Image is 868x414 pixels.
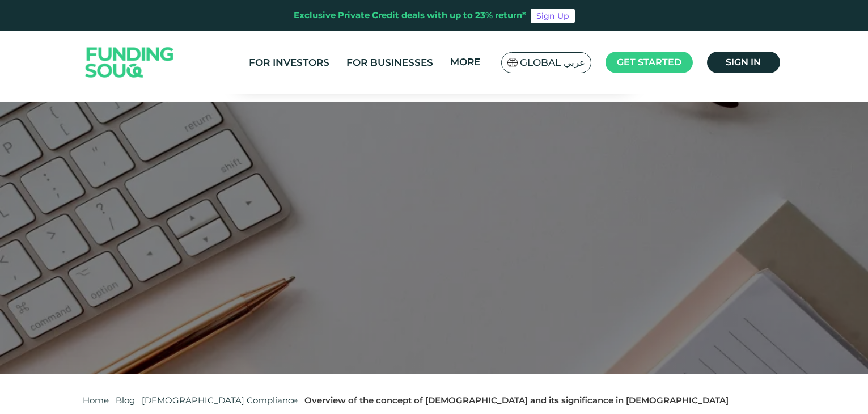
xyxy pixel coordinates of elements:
a: Blog [116,395,135,405]
a: Sign Up [531,9,575,23]
a: Home [83,395,109,405]
div: Exclusive Private Credit deals with up to 23% return* [294,9,526,22]
span: Global عربي [520,56,585,69]
img: Logo [74,34,185,91]
a: For Businesses [344,53,436,72]
div: Overview of the concept of [DEMOGRAPHIC_DATA] and its significance in [DEMOGRAPHIC_DATA] [304,394,729,407]
a: For Investors [246,53,332,72]
span: More [450,56,480,67]
a: Sign in [707,52,780,73]
span: Get started [617,57,681,67]
img: SA Flag [507,58,518,67]
span: Sign in [726,57,761,67]
a: [DEMOGRAPHIC_DATA] Compliance [142,395,298,405]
